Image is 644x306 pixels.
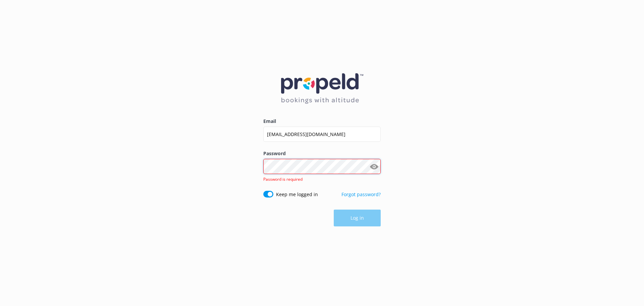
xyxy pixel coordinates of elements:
input: user@emailaddress.com [263,127,381,142]
a: Forgot password? [341,191,381,198]
label: Keep me logged in [276,191,318,198]
img: 12-1677471078.png [281,73,363,104]
label: Password [263,150,381,157]
button: Show password [367,160,381,173]
span: Password is required [263,176,303,182]
label: Email [263,118,381,125]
